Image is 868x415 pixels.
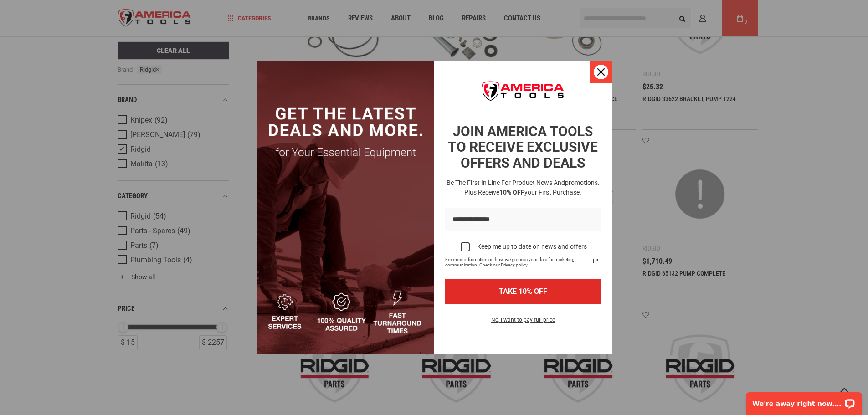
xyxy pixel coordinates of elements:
button: TAKE 10% OFF [445,279,601,304]
input: Email field [445,208,601,231]
strong: JOIN AMERICA TOOLS TO RECEIVE EXCLUSIVE OFFERS AND DEALS [448,123,598,171]
button: Close [590,61,612,83]
iframe: LiveChat chat widget [740,386,868,415]
button: No, I want to pay full price [484,315,562,330]
a: Read our Privacy Policy [590,256,601,266]
div: Keep me up to date on news and offers [477,243,587,251]
svg: link icon [590,256,601,266]
strong: 10% OFF [499,189,524,196]
span: For more information on how we process your data for marketing communication. Check our Privacy p... [445,257,590,268]
svg: close icon [597,68,605,76]
h3: Be the first in line for product news and [443,178,603,197]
